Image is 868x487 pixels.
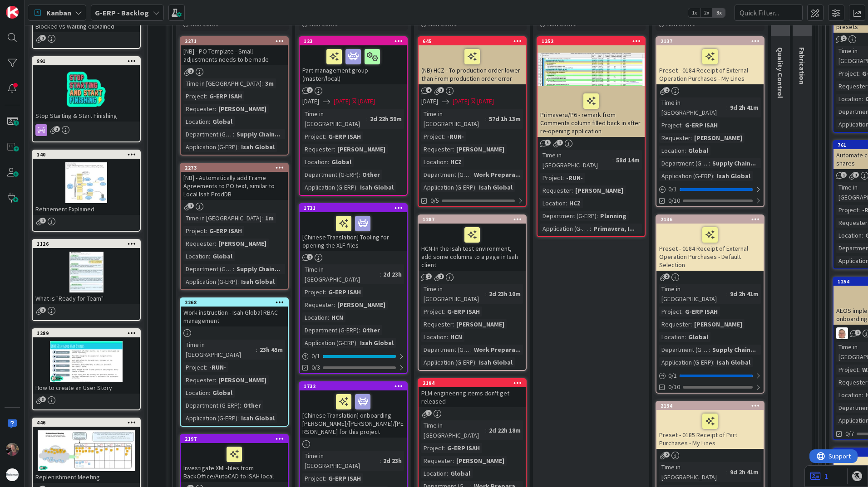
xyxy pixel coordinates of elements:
div: Isah Global [715,357,753,367]
div: 2d 23h 10m [487,289,523,299]
span: : [237,277,239,287]
div: Department (G-ERP) [421,345,470,355]
span: : [444,307,445,317]
div: Project [421,131,444,141]
span: : [713,171,715,181]
div: What is "Ready for Team" [33,292,140,304]
div: [PERSON_NAME] [454,144,507,154]
span: 3 [545,140,551,146]
div: 1731[Chinese Translation] Tooling for opening the XLF files [300,204,407,251]
div: 2271 [185,38,288,44]
span: : [256,345,257,355]
div: 891 [33,57,140,65]
div: Work Prepara... [472,345,523,355]
div: Project [302,131,325,141]
span: : [366,114,368,124]
div: Location [836,94,862,104]
span: : [470,345,472,355]
div: Global [210,117,235,127]
div: -RUN- [564,173,585,183]
div: [Chinese Translation] Tooling for opening the XLF files [300,212,407,251]
div: Time in [GEOGRAPHIC_DATA] [421,109,485,129]
span: : [453,144,454,154]
span: : [444,131,445,141]
div: Time in [GEOGRAPHIC_DATA] [302,109,366,129]
div: Part management group (master/local) [300,45,407,84]
span: : [685,146,686,156]
span: Quality Control [776,47,785,98]
a: 1 [810,471,828,482]
div: Project [836,205,858,215]
div: Supply Chain... [710,158,758,168]
div: Requester [183,104,215,114]
div: [PERSON_NAME] [454,319,507,329]
div: G-ERP ISAH [683,120,720,130]
div: Department (G-ERP) [659,345,709,355]
span: : [206,91,207,101]
div: [PERSON_NAME] [335,300,388,310]
div: 1287HCN-In the Isah test environment, add some columns to a page in Isah client [419,215,526,271]
div: 2271[NB] - PO Template - Small adjustments needs to be made [181,37,288,65]
span: 0 / 1 [668,185,677,194]
span: 0/3 [311,363,320,372]
div: HCN [329,312,345,322]
div: 2d 22h 59m [368,114,404,124]
div: Location [540,198,566,208]
span: 1 [853,172,859,178]
div: 1731 [304,205,407,211]
div: 140 [37,151,140,158]
span: 0/5 [430,196,439,205]
div: Isah Global [239,277,277,287]
div: HCN [448,332,464,342]
div: 2136 [661,216,764,223]
div: Isah Global [358,182,396,192]
span: : [470,170,472,180]
span: 3x [713,8,725,17]
div: 2137Preset - 0184 Receipt of External Operation Purchases - My Lines [656,37,764,84]
div: Requester [836,218,868,228]
img: Visit kanbanzone.com [6,6,19,19]
span: 1 [40,307,46,313]
span: 2 [664,87,670,93]
div: 23h 45m [257,345,285,355]
div: Project [659,120,681,130]
div: 2d 23h [381,269,404,279]
span: : [566,198,567,208]
span: : [447,332,448,342]
div: Blocked vs Waiting explained [33,20,140,32]
div: 1289How to create an User Story [33,329,140,394]
div: Application (G-ERP) [659,357,713,367]
span: : [709,158,710,168]
img: avatar [6,468,19,481]
div: HCZ [448,157,464,167]
div: Location [836,230,862,240]
span: : [858,68,860,78]
div: Department (G-ERP) [183,129,233,139]
span: : [325,287,326,297]
div: 1289 [37,330,140,336]
div: 0/1 [300,351,407,362]
div: 1731 [300,204,407,212]
div: [PERSON_NAME] [692,133,745,143]
div: [PERSON_NAME] [216,104,269,114]
div: [DATE] [358,97,375,106]
div: 446Replenishment Meeting [33,419,140,483]
div: Application (G-ERP) [183,142,237,152]
span: : [685,332,686,342]
div: Location [302,157,328,167]
div: 57d 1h 13m [487,114,523,124]
div: 140 [33,151,140,159]
div: Application (G-ERP) [540,224,590,234]
div: Time in [GEOGRAPHIC_DATA] [540,150,612,170]
div: Time in [GEOGRAPHIC_DATA] [421,284,485,304]
span: : [572,185,573,195]
div: 1126What is "Ready for Team" [33,240,140,304]
span: Kanban [46,7,71,18]
span: 4 [426,87,432,93]
span: [DATE] [453,97,469,106]
div: 123 [304,38,407,44]
div: 2136Preset - 0184 Receipt of External Operation Purchases - Default Selection [656,215,764,271]
div: Location [659,332,685,342]
div: Project [836,365,858,375]
span: : [475,182,477,192]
